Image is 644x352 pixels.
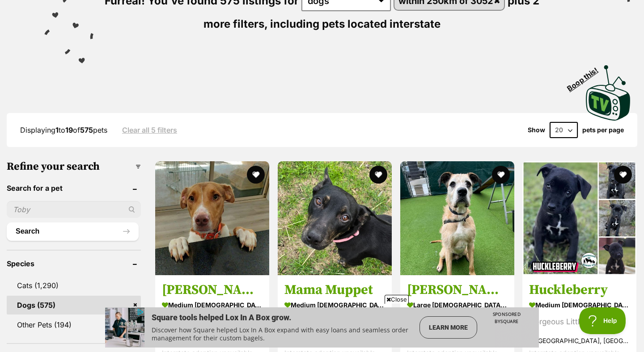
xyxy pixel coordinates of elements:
img: Heidi - Staffordshire Bull Terrier Dog [155,161,269,275]
a: Other Pets (194) [7,315,141,334]
iframe: Help Scout Beacon - Open [579,307,626,334]
a: Clear all 5 filters [122,126,177,134]
span: Close [385,295,409,304]
button: favourite [614,166,632,184]
strong: large [DEMOGRAPHIC_DATA] Dog [407,299,508,312]
header: Species [7,260,141,268]
img: Ralph - Great Dane x Irish Wolfhound Dog [400,161,514,275]
header: Search for a pet [7,184,141,192]
button: favourite [369,166,387,184]
input: Toby [7,201,141,218]
span: Displaying to of pets [20,126,107,134]
h3: Refine your search [7,160,141,173]
strong: [GEOGRAPHIC_DATA], [GEOGRAPHIC_DATA] [529,335,630,347]
span: Show [528,126,545,134]
strong: 1 [55,126,59,134]
strong: medium [DEMOGRAPHIC_DATA] Dog [529,299,630,312]
h3: [PERSON_NAME] [162,282,263,299]
span: Boop this! [566,60,607,92]
h3: Huckleberry [529,282,630,299]
button: favourite [247,166,265,184]
strong: 19 [65,126,73,134]
label: pets per page [582,126,624,134]
img: Mama Muppet - Australian Kelpie x American Staffordshire Terrier Dog [278,161,392,275]
button: Search [7,222,139,240]
strong: 575 [80,126,93,134]
a: Boop this! [586,57,631,122]
h3: Mama Muppet [284,282,385,299]
img: PetRescue TV logo [586,65,631,121]
a: Dogs (575) [7,296,141,314]
img: Huckleberry - American Staffordshire Terrier Dog [522,161,636,275]
span: including pets located interstate [270,17,441,30]
iframe: Advertisement [105,307,539,348]
a: Cats (1,290) [7,276,141,295]
button: favourite [491,166,509,184]
h3: [PERSON_NAME] [407,282,508,299]
strong: medium [DEMOGRAPHIC_DATA] Dog [284,299,385,312]
strong: medium [DEMOGRAPHIC_DATA] Dog [162,299,263,312]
